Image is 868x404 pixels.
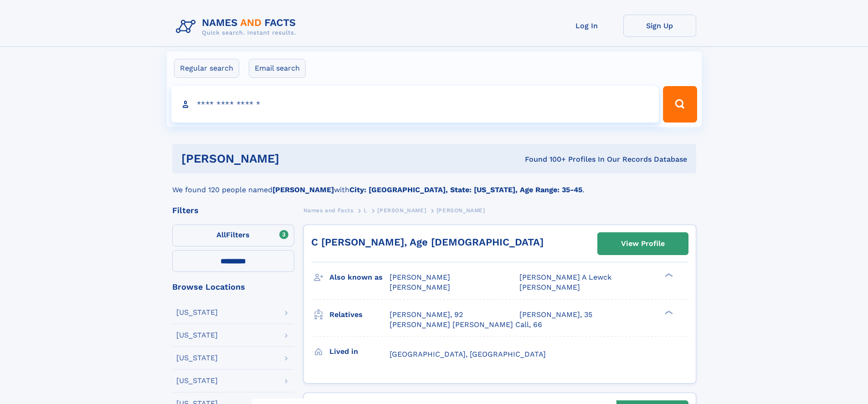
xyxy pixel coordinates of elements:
[216,230,226,239] span: All
[329,307,390,322] h3: Relatives
[329,344,390,359] h3: Lived in
[519,310,592,320] a: [PERSON_NAME], 35
[172,174,696,195] div: We found 120 people named with .
[390,283,450,291] span: [PERSON_NAME]
[249,59,306,78] label: Email search
[172,283,294,291] div: Browse Locations
[402,154,687,164] div: Found 100+ Profiles In Our Records Database
[364,207,367,214] span: L
[303,205,354,216] a: Names and Facts
[598,233,688,255] a: View Profile
[176,354,218,362] div: [US_STATE]
[390,310,463,320] a: [PERSON_NAME], 92
[663,309,673,315] div: ❯
[176,332,218,339] div: [US_STATE]
[390,273,450,281] span: [PERSON_NAME]
[329,270,390,285] h3: Also known as
[272,185,334,194] b: [PERSON_NAME]
[519,273,611,281] span: [PERSON_NAME] A Lewck
[176,377,218,384] div: [US_STATE]
[623,15,696,37] a: Sign Up
[377,205,426,216] a: [PERSON_NAME]
[390,350,546,358] span: [GEOGRAPHIC_DATA], [GEOGRAPHIC_DATA]
[377,207,426,214] span: [PERSON_NAME]
[437,207,485,214] span: [PERSON_NAME]
[172,225,294,246] label: Filters
[172,15,303,39] img: Logo Names and Facts
[181,153,402,164] h1: [PERSON_NAME]
[621,233,665,254] div: View Profile
[174,59,239,78] label: Regular search
[311,236,544,248] a: C [PERSON_NAME], Age [DEMOGRAPHIC_DATA]
[172,206,294,215] div: Filters
[349,185,582,194] b: City: [GEOGRAPHIC_DATA], State: [US_STATE], Age Range: 35-45
[171,86,659,123] input: search input
[550,15,623,37] a: Log In
[390,320,542,330] a: [PERSON_NAME] [PERSON_NAME] Call, 66
[663,272,673,278] div: ❯
[663,86,697,123] button: Search Button
[364,205,367,216] a: L
[176,309,218,316] div: [US_STATE]
[519,283,580,291] span: [PERSON_NAME]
